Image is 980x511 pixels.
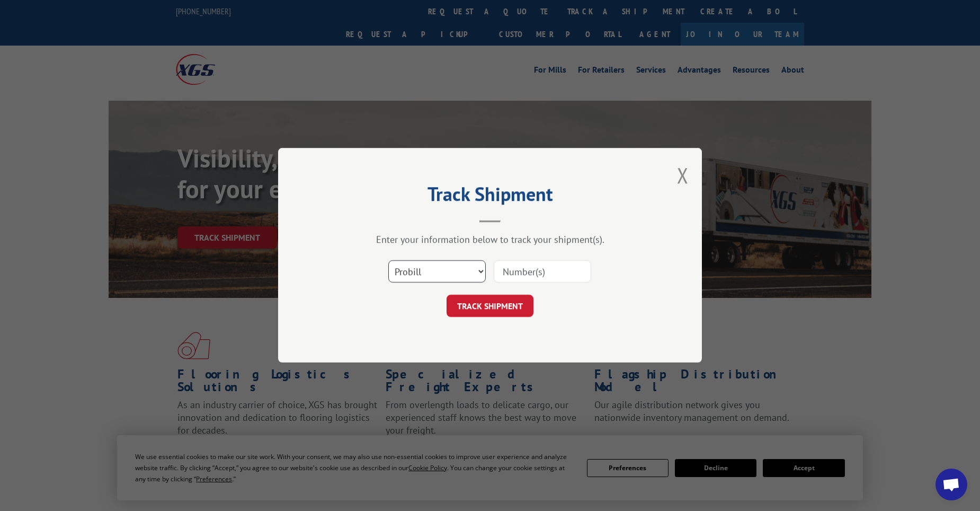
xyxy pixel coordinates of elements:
div: Open chat [936,469,967,500]
input: Number(s) [494,261,591,283]
h2: Track Shipment [331,187,649,207]
div: Enter your information below to track your shipment(s). [331,234,649,246]
button: Close modal [677,161,689,189]
button: TRACK SHIPMENT [447,295,533,318]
